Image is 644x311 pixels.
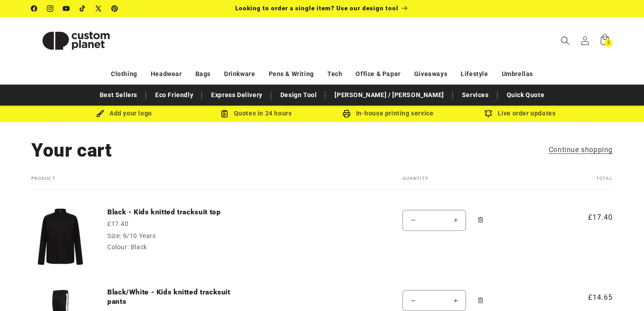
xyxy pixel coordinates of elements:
[380,176,547,190] th: Quantity
[549,144,613,157] a: Continue shopping
[220,110,229,118] img: Order Updates Icon
[547,176,613,190] th: Total
[356,66,400,82] a: Office & Paper
[31,208,89,266] img: Kids knitted tracksuit top
[491,214,644,311] iframe: Chat Widget
[327,66,342,82] a: Tech
[195,66,211,82] a: Bags
[423,290,445,311] input: Quantity for Black/White - Kids knitted tracksuit pants
[423,210,445,231] input: Quantity for Black - Kids knitted tracksuit top
[123,232,156,239] dd: 9/10 Years
[473,208,488,233] a: Remove Black - Kids knitted tracksuit top - 9/10 Years / Black
[607,39,610,47] span: 2
[565,212,613,223] span: £17.40
[107,232,121,239] dt: Size:
[330,87,448,103] a: [PERSON_NAME] / [PERSON_NAME]
[502,66,533,82] a: Umbrellas
[31,21,121,61] img: Custom Planet
[414,66,447,82] a: Giveaways
[461,66,488,82] a: Lifestyle
[131,243,147,251] dd: Black
[322,108,454,119] div: In-house printing service
[58,108,190,119] div: Add your logo
[343,110,351,118] img: In-house printing
[151,87,198,103] a: Eco Friendly
[111,66,137,82] a: Clothing
[31,176,380,190] th: Product
[151,66,182,82] a: Headwear
[107,219,241,229] div: £17.40
[484,110,492,118] img: Order updates
[28,17,124,64] a: Custom Planet
[502,87,549,103] a: Quick Quote
[224,66,255,82] a: Drinkware
[454,108,586,119] div: Live order updates
[235,4,398,12] span: Looking to order a single item? Use our design tool
[107,243,129,251] dt: Colour:
[95,87,142,103] a: Best Sellers
[555,31,575,51] summary: Search
[276,87,322,103] a: Design Tool
[458,87,493,103] a: Services
[107,208,241,217] a: Black - Kids knitted tracksuit top
[96,110,104,118] img: Brush Icon
[269,66,314,82] a: Pens & Writing
[31,138,112,162] h1: Your cart
[207,87,267,103] a: Express Delivery
[107,288,241,306] a: Black/White - Kids knitted tracksuit pants
[190,108,322,119] div: Quotes in 24 hours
